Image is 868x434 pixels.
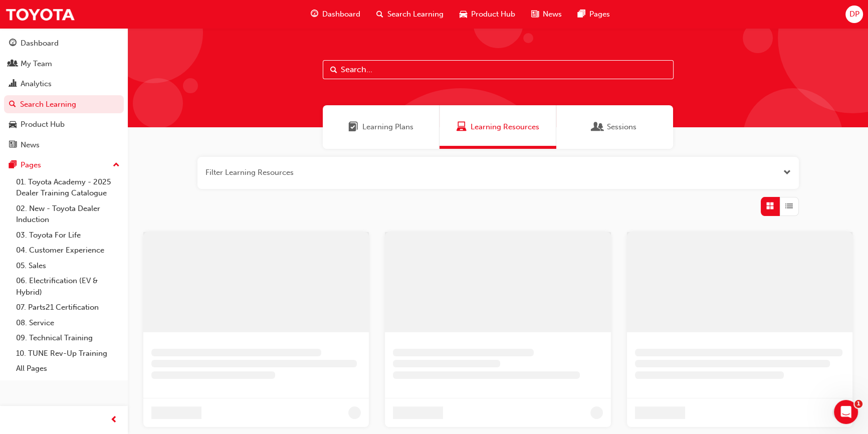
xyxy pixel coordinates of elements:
a: Search Learning [4,95,124,114]
div: My Team [21,58,52,70]
a: Analytics [4,75,124,93]
span: Product Hub [471,9,515,20]
span: guage-icon [9,39,17,48]
span: 1 [854,400,862,408]
button: Pages [4,156,124,174]
span: up-icon [113,159,120,172]
a: News [4,136,124,154]
div: Analytics [21,78,52,90]
input: Search... [323,60,674,79]
iframe: Intercom live chat [834,400,858,424]
span: List [785,200,793,212]
span: Search Learning [387,9,444,20]
span: Dashboard [322,9,360,20]
a: 02. New - Toyota Dealer Induction [12,201,124,228]
a: guage-iconDashboard [303,4,368,25]
a: My Team [4,55,124,73]
span: Learning Resources [471,121,539,133]
span: DP [849,9,859,20]
span: pages-icon [9,161,17,170]
a: All Pages [12,361,124,376]
div: Product Hub [21,119,65,130]
span: Pages [589,9,610,20]
a: 03. Toyota For Life [12,228,124,243]
a: Learning PlansLearning Plans [323,105,440,149]
a: 06. Electrification (EV & Hybrid) [12,273,124,300]
span: Sessions [607,121,636,133]
a: news-iconNews [523,4,570,25]
span: search-icon [9,100,16,109]
a: Product Hub [4,115,124,134]
span: Grid [766,200,774,212]
a: Dashboard [4,34,124,53]
div: Dashboard [21,38,59,49]
a: 07. Parts21 Certification [12,300,124,315]
a: 10. TUNE Rev-Up Training [12,346,124,361]
span: prev-icon [110,414,118,426]
a: search-iconSearch Learning [368,4,452,25]
a: Learning ResourcesLearning Resources [440,105,556,149]
a: car-iconProduct Hub [452,4,523,25]
a: 04. Customer Experience [12,243,124,258]
button: DP [845,6,863,23]
span: search-icon [376,8,383,21]
span: Learning Resources [457,121,467,133]
div: Pages [21,159,41,171]
div: News [21,139,40,151]
span: News [543,9,562,20]
span: Learning Plans [348,121,358,133]
a: SessionsSessions [556,105,673,149]
span: guage-icon [311,8,318,21]
a: 09. Technical Training [12,330,124,346]
a: pages-iconPages [570,4,618,25]
a: 01. Toyota Academy - 2025 Dealer Training Catalogue [12,174,124,201]
img: Trak [5,3,75,26]
span: Search [330,64,337,76]
span: people-icon [9,60,17,69]
button: Open the filter [783,167,791,178]
span: pages-icon [578,8,585,21]
a: 08. Service [12,315,124,331]
span: news-icon [531,8,539,21]
span: car-icon [460,8,467,21]
span: car-icon [9,120,17,129]
a: 05. Sales [12,258,124,274]
span: Learning Plans [362,121,413,133]
span: chart-icon [9,80,17,89]
span: news-icon [9,141,17,150]
button: DashboardMy TeamAnalyticsSearch LearningProduct HubNews [4,32,124,156]
span: Sessions [593,121,603,133]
